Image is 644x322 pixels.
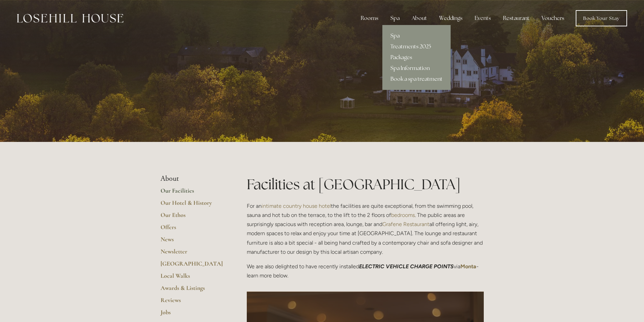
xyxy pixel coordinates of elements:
[161,199,225,211] a: Our Hotel & History
[382,52,451,63] a: Packages
[161,260,225,272] a: [GEOGRAPHIC_DATA]
[382,221,429,227] a: Grafene Restaurant
[262,203,331,209] a: intimate country house hotel
[161,174,225,183] li: About
[460,263,476,270] a: Monta
[161,296,225,308] a: Reviews
[391,212,415,218] a: bedrooms
[434,11,468,25] div: Weddings
[161,308,225,321] a: Jobs
[161,236,225,248] a: News
[382,41,451,52] a: Treatments 2025
[17,14,123,23] img: Losehill House
[161,284,225,296] a: Awards & Listings
[469,11,496,25] div: Events
[382,74,451,84] a: Book a spa treatment
[161,248,225,260] a: Newsletter
[161,223,225,236] a: Offers
[247,174,484,194] h1: Facilities at [GEOGRAPHIC_DATA]
[247,201,484,256] p: For an the facilities are quite exceptional, from the swimming pool, sauna and hot tub on the ter...
[536,11,570,25] a: Vouchers
[385,11,405,25] div: Spa
[359,263,454,270] em: ELECTRIC VEHICLE CHARGE POINTS
[382,63,451,74] a: Spa Information
[161,211,225,223] a: Our Ethos
[247,262,484,280] p: We are also delighted to have recently installed via - learn more below.
[498,11,535,25] div: Restaurant
[382,30,451,41] a: Spa
[161,187,225,199] a: Our Facilities
[406,11,432,25] div: About
[576,10,627,26] a: Book Your Stay
[355,11,384,25] div: Rooms
[161,272,225,284] a: Local Walks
